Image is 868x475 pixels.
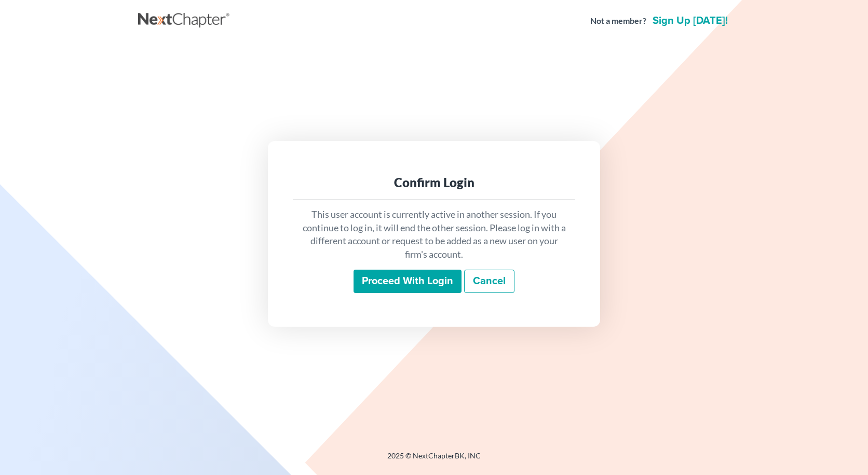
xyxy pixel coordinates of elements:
[301,174,567,191] div: Confirm Login
[590,15,646,27] strong: Not a member?
[650,16,730,26] a: Sign up [DATE]!
[301,208,567,261] p: This user account is currently active in another session. If you continue to log in, it will end ...
[464,270,514,294] a: Cancel
[354,270,462,294] input: Proceed with login
[138,451,730,469] div: 2025 © NextChapterBK, INC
